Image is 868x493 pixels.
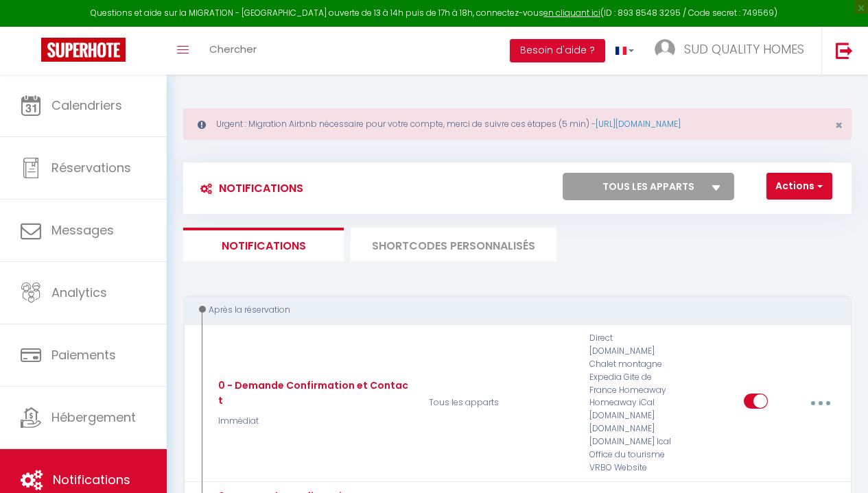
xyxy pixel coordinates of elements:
[684,40,804,58] span: SUD QUALITY HOMES
[596,118,681,130] a: [URL][DOMAIN_NAME]
[351,228,556,261] li: SHORTCODES PERSONNALISÉS
[51,346,116,363] span: Paiements
[510,39,605,62] button: Besoin d'aide ?
[41,38,126,62] img: Super Booking
[835,117,843,134] span: ×
[209,42,257,56] span: Chercher
[580,332,688,474] div: Direct [DOMAIN_NAME] Chalet montagne Expedia Gite de France Homeaway Homeaway iCal [DOMAIN_NAME] ...
[835,119,843,132] button: Close
[51,97,122,114] span: Calendriers
[51,159,131,176] span: Réservations
[183,108,852,140] div: Urgent : Migration Airbnb nécessaire pour votre compte, merci de suivre ces étapes (5 min) -
[420,332,580,474] p: Tous les apparts
[199,27,267,75] a: Chercher
[644,27,821,75] a: ... SUD QUALITY HOMES
[215,378,411,408] div: 0 - Demande Confirmation et Contact
[51,409,136,426] span: Hébergement
[53,471,130,488] span: Notifications
[766,173,832,200] button: Actions
[543,7,600,19] a: en cliquant ici
[196,304,826,317] div: Après la réservation
[193,173,303,204] h3: Notifications
[51,284,107,301] span: Analytics
[51,221,114,239] span: Messages
[836,42,853,59] img: logout
[183,228,344,261] li: Notifications
[810,435,868,493] iframe: LiveChat chat widget
[215,415,411,428] p: Immédiat
[655,39,675,60] img: ...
